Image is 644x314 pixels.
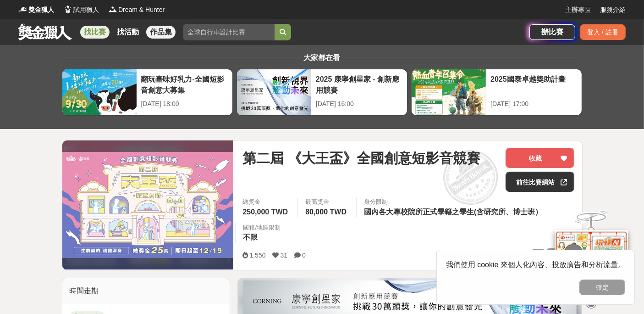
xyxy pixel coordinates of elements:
[565,5,591,15] a: 主辦專區
[411,69,582,116] a: 2025國泰卓越獎助計畫[DATE] 17:00
[600,5,626,15] a: 服務介紹
[18,5,54,15] a: Logo獎金獵人
[579,280,625,295] button: 確定
[73,5,99,15] span: 試用獵人
[316,74,402,95] div: 2025 康寧創星家 - 創新應用競賽
[243,233,258,241] span: 不限
[249,252,265,259] span: 1,550
[242,148,480,168] span: 第二屆 《大王盃》全國創意短影音競賽
[243,223,281,232] div: 國籍/地區限制
[302,54,343,62] span: 大家都在看
[364,197,545,207] div: 身分限制
[80,26,110,39] a: 找比賽
[316,99,402,109] div: [DATE] 16:00
[146,26,176,39] a: 作品集
[108,5,117,14] img: Logo
[506,148,574,168] button: 收藏
[141,99,228,109] div: [DATE] 18:00
[62,69,233,116] a: 翻玩臺味好乳力-全國短影音創意大募集[DATE] 18:00
[302,252,306,259] span: 0
[118,5,165,15] span: Dream & Hunter
[490,99,577,109] div: [DATE] 17:00
[183,24,275,40] input: 全球自行車設計比賽
[305,197,349,207] span: 最高獎金
[446,261,625,269] span: 我們使用 cookie 來個人化內容、投放廣告和分析流量。
[108,5,165,15] a: LogoDream & Hunter
[63,5,99,15] a: Logo試用獵人
[364,208,542,216] span: 國內各大專校院所正式學籍之學生(含研究所、博士班）
[490,74,577,95] div: 2025國泰卓越獎助計畫
[141,74,228,95] div: 翻玩臺味好乳力-全國短影音創意大募集
[529,24,575,40] a: 辦比賽
[305,208,347,216] span: 80,000 TWD
[237,69,407,116] a: 2025 康寧創星家 - 創新應用競賽[DATE] 16:00
[242,208,288,216] span: 250,000 TWD
[580,24,626,40] div: 登入 / 註冊
[506,172,574,192] a: 前往比賽網站
[62,152,234,258] img: Cover Image
[555,230,628,291] img: d2146d9a-e6f6-4337-9592-8cefde37ba6b.png
[63,5,72,14] img: Logo
[281,252,288,259] span: 31
[113,26,143,39] a: 找活動
[242,197,290,207] span: 總獎金
[512,249,530,263] span: 分享至
[62,278,230,304] div: 時間走期
[28,5,54,15] span: 獎金獵人
[18,5,28,14] img: Logo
